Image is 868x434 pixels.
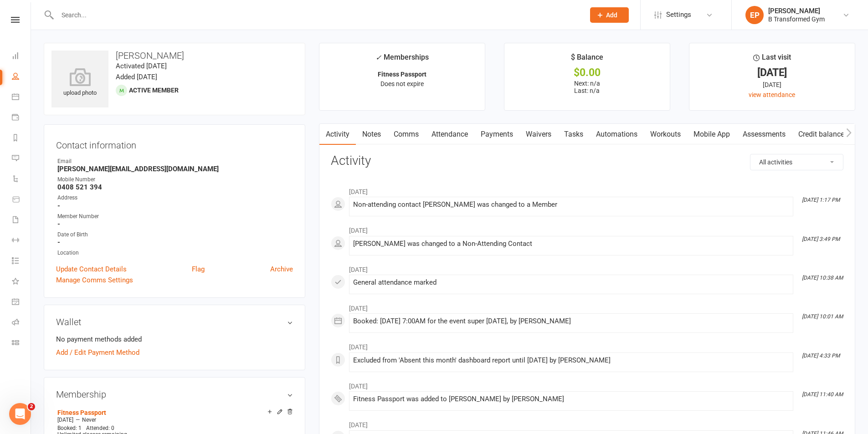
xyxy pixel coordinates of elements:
[331,260,843,275] li: [DATE]
[802,352,840,359] i: [DATE] 4:33 PM
[56,137,293,150] h3: Contact information
[129,87,179,94] span: Active member
[513,80,662,94] p: Next: n/a Last: n/a
[12,46,31,67] a: Dashboard
[749,91,795,98] a: view attendance
[802,197,840,203] i: [DATE] 1:17 PM
[51,51,298,61] h3: [PERSON_NAME]
[57,194,293,202] div: Address
[425,124,474,145] a: Attendance
[331,377,843,391] li: [DATE]
[666,5,691,25] span: Settings
[28,403,35,410] span: 2
[192,264,205,275] a: Flag
[513,68,662,77] div: $0.00
[378,71,426,78] strong: Fitness Passport
[792,124,851,145] a: Credit balance
[331,154,843,168] h3: Activity
[12,292,31,313] a: General attendance kiosk mode
[331,415,843,430] li: [DATE]
[57,425,82,431] span: Booked: 1
[519,124,558,145] a: Waivers
[57,238,293,246] strong: -
[51,68,108,98] div: upload photo
[319,124,356,145] a: Activity
[55,9,579,21] input: Search...
[57,157,293,166] div: Email
[590,124,644,145] a: Automations
[375,53,381,62] i: ✓
[9,403,31,425] iframe: Intercom live chat
[57,230,293,239] div: Date of Birth
[387,124,425,145] a: Comms
[57,220,293,228] strong: -
[698,68,847,77] div: [DATE]
[12,313,31,333] a: Roll call kiosk mode
[331,337,843,352] li: [DATE]
[12,190,31,210] a: Product Sales
[571,51,603,68] div: $ Balance
[474,124,519,145] a: Payments
[86,425,114,431] span: Attended: 0
[82,417,96,423] span: Never
[56,334,293,345] li: No payment methods added
[57,249,293,257] div: Location
[56,264,127,275] a: Update Contact Details
[12,333,31,354] a: Class kiosk mode
[12,272,31,292] a: What's New
[12,87,31,108] a: Calendar
[802,236,840,242] i: [DATE] 3:49 PM
[768,15,825,23] div: B Transformed Gym
[353,201,789,209] div: Non-attending contact [PERSON_NAME] was changed to a Member
[56,389,293,399] h3: Membership
[753,51,791,68] div: Last visit
[380,80,424,87] span: Does not expire
[558,124,590,145] a: Tasks
[57,417,73,423] span: [DATE]
[590,7,629,23] button: Add
[56,317,293,327] h3: Wallet
[57,409,106,416] a: Fitness Passport
[736,124,792,145] a: Assessments
[57,202,293,210] strong: -
[802,313,843,320] i: [DATE] 10:01 AM
[644,124,687,145] a: Workouts
[353,317,789,325] div: Booked: [DATE] 7:00AM for the event super [DATE], by [PERSON_NAME]
[57,183,293,191] strong: 0408 521 394
[331,221,843,235] li: [DATE]
[12,67,31,87] a: People
[353,395,789,403] div: Fitness Passport was added to [PERSON_NAME] by [PERSON_NAME]
[745,6,764,24] div: EP
[802,275,843,281] i: [DATE] 10:38 AM
[375,51,429,68] div: Memberships
[331,182,843,197] li: [DATE]
[270,264,293,275] a: Archive
[353,357,789,364] div: Excluded from 'Absent this month' dashboard report until [DATE] by [PERSON_NAME]
[331,299,843,313] li: [DATE]
[116,62,167,70] time: Activated [DATE]
[116,73,157,81] time: Added [DATE]
[12,128,31,149] a: Reports
[57,165,293,173] strong: [PERSON_NAME][EMAIL_ADDRESS][DOMAIN_NAME]
[56,275,133,286] a: Manage Comms Settings
[12,108,31,128] a: Payments
[356,124,387,145] a: Notes
[698,80,847,90] div: [DATE]
[687,124,736,145] a: Mobile App
[56,347,139,358] a: Add / Edit Payment Method
[768,7,825,15] div: [PERSON_NAME]
[802,391,843,398] i: [DATE] 11:40 AM
[353,240,789,248] div: [PERSON_NAME] was changed to a Non-Attending Contact
[57,212,293,221] div: Member Number
[55,416,293,424] div: —
[606,11,617,19] span: Add
[57,175,293,184] div: Mobile Number
[353,279,789,286] div: General attendance marked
